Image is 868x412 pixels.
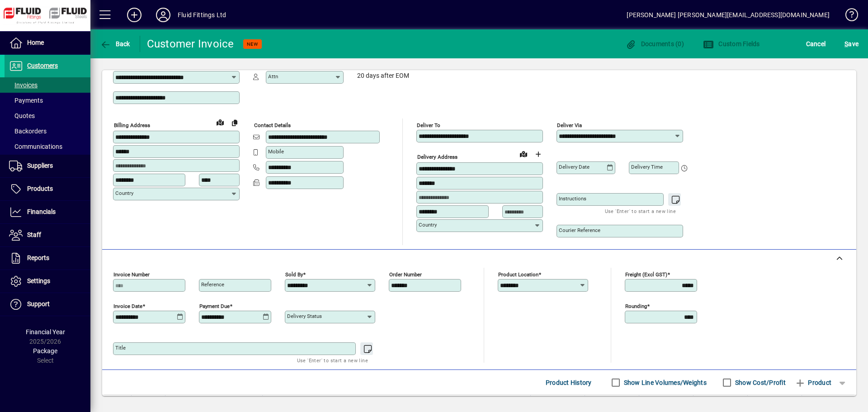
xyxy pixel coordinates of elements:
span: NEW [247,41,258,47]
mat-label: Country [115,190,133,196]
app-page-header-button: Back [90,36,140,52]
mat-label: Invoice date [113,303,142,309]
button: Cancel [804,36,828,52]
span: Quotes [9,112,35,119]
mat-label: Mobile [268,148,284,155]
mat-label: Payment due [199,303,230,309]
a: Suppliers [5,155,90,177]
button: Copy to Delivery address [227,115,242,130]
span: Back [100,40,130,47]
button: Save [842,36,861,52]
mat-hint: Use 'Enter' to start a new line [297,355,368,365]
span: ave [844,37,859,51]
span: Invoices [9,81,38,89]
button: Documents (0) [623,36,686,52]
mat-hint: Use 'Enter' to start a new line [605,206,676,216]
span: Product [795,375,831,390]
button: Product [790,374,836,391]
mat-label: Deliver To [417,122,440,128]
div: Customer Invoice [147,37,234,51]
mat-label: Title [115,345,126,351]
a: Staff [5,224,90,246]
span: Financials [27,208,56,215]
mat-label: Sold by [285,271,303,278]
mat-label: Reference [201,281,224,288]
span: Custom Fields [703,40,760,47]
div: Fluid Fittings Ltd [178,8,226,22]
label: Show Line Volumes/Weights [622,378,707,387]
a: View on map [213,115,227,129]
label: Show Cost/Profit [733,378,786,387]
span: Settings [27,277,50,284]
button: Custom Fields [701,36,762,52]
span: S [844,40,848,47]
span: 20 days after EOM [357,72,409,80]
a: Invoices [5,77,90,93]
a: Quotes [5,108,90,123]
a: Backorders [5,123,90,139]
div: [PERSON_NAME] [PERSON_NAME][EMAIL_ADDRESS][DOMAIN_NAME] [627,8,830,22]
mat-label: Courier Reference [559,227,600,233]
span: Communications [9,143,62,150]
span: Cancel [806,37,826,51]
mat-label: Freight (excl GST) [625,271,667,278]
button: Choose address [531,147,545,161]
span: Documents (0) [625,40,684,47]
mat-label: Delivery status [287,313,322,319]
mat-label: Order number [389,271,422,278]
a: Reports [5,247,90,270]
span: Products [27,185,53,192]
mat-label: Product location [498,271,538,278]
span: Suppliers [27,162,53,169]
mat-label: Delivery date [559,164,590,170]
span: Financial Year [26,328,65,336]
a: Products [5,178,90,200]
mat-label: Attn [268,73,278,80]
mat-label: Invoice number [113,271,150,278]
a: Payments [5,93,90,108]
a: Communications [5,139,90,154]
span: Product History [546,375,592,390]
button: Back [98,36,132,52]
a: View on map [516,147,531,161]
span: Package [33,347,57,355]
mat-label: Country [419,222,437,228]
button: Product History [542,374,595,391]
a: Support [5,293,90,316]
span: Backorders [9,128,47,135]
a: Financials [5,201,90,223]
span: Reports [27,254,49,261]
button: Profile [149,7,178,23]
mat-label: Rounding [625,303,647,309]
span: Home [27,39,44,46]
span: Staff [27,231,41,238]
span: Support [27,300,50,308]
a: Knowledge Base [839,2,857,31]
mat-label: Instructions [559,195,586,202]
span: Payments [9,97,43,104]
span: Customers [27,62,58,69]
button: Add [120,7,149,23]
mat-label: Deliver via [557,122,582,128]
a: Settings [5,270,90,293]
mat-label: Delivery time [631,164,663,170]
a: Home [5,32,90,54]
